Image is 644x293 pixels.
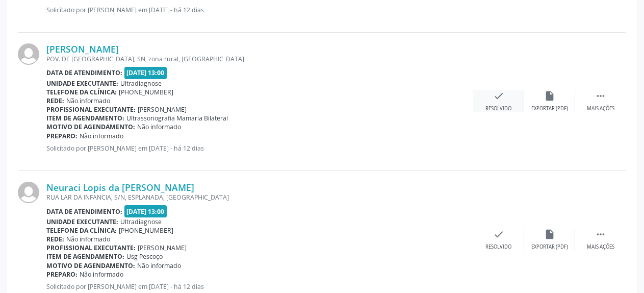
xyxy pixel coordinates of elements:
b: Profissional executante: [46,243,136,252]
a: [PERSON_NAME] [46,43,119,55]
div: Resolvido [485,243,511,251]
div: POV. DE [GEOGRAPHIC_DATA], SN, zona rural, [GEOGRAPHIC_DATA] [46,55,473,63]
b: Preparo: [46,270,78,279]
i: insert_drive_file [544,90,555,102]
div: RUA LAR DA INFANCIA, S/N, ESPLANADA, [GEOGRAPHIC_DATA] [46,193,473,202]
div: Mais ações [587,105,614,112]
i:  [595,90,606,102]
span: Não informado [80,270,123,279]
span: Não informado [137,261,181,270]
b: Telefone da clínica: [46,226,117,235]
b: Motivo de agendamento: [46,261,135,270]
span: Não informado [66,235,110,243]
span: [DATE] 13:00 [124,205,167,217]
i: insert_drive_file [544,229,555,240]
span: Não informado [80,132,123,140]
span: [DATE] 13:00 [124,67,167,79]
b: Telefone da clínica: [46,88,117,96]
b: Motivo de agendamento: [46,123,135,131]
b: Rede: [46,235,64,243]
span: [PERSON_NAME] [138,243,187,252]
img: img [18,182,39,203]
span: [PHONE_NUMBER] [119,88,173,96]
b: Unidade executante: [46,217,118,226]
span: Ultradiagnose [120,79,162,88]
span: [PERSON_NAME] [138,105,187,114]
b: Item de agendamento: [46,252,124,261]
b: Unidade executante: [46,79,118,88]
b: Data de atendimento: [46,207,122,216]
span: Ultrassonografia Mamaria Bilateral [126,114,228,123]
b: Rede: [46,96,64,105]
span: Não informado [137,123,181,131]
div: Exportar (PDF) [531,105,568,112]
b: Data de atendimento: [46,68,122,77]
b: Profissional executante: [46,105,136,114]
p: Solicitado por [PERSON_NAME] em [DATE] - há 12 dias [46,282,473,291]
b: Item de agendamento: [46,114,124,123]
i: check [493,90,504,102]
img: img [18,43,39,65]
p: Solicitado por [PERSON_NAME] em [DATE] - há 12 dias [46,144,473,153]
div: Mais ações [587,243,614,251]
p: Solicitado por [PERSON_NAME] em [DATE] - há 12 dias [46,6,473,14]
div: Exportar (PDF) [531,243,568,251]
span: Usg Pescoço [126,252,163,261]
b: Preparo: [46,132,78,140]
span: [PHONE_NUMBER] [119,226,173,235]
i: check [493,229,504,240]
i:  [595,229,606,240]
span: Ultradiagnose [120,217,162,226]
a: Neuraci Lopis da [PERSON_NAME] [46,182,194,193]
span: Não informado [66,96,110,105]
div: Resolvido [485,105,511,112]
